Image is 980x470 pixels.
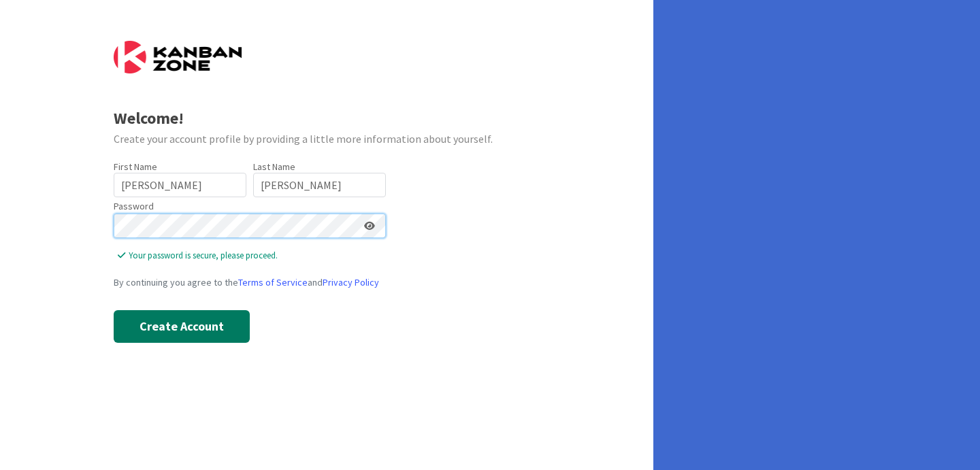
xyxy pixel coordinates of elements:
a: Terms of Service [238,276,308,288]
span: Your password is secure, please proceed. [118,249,386,263]
div: Welcome! [114,106,540,131]
label: First Name [114,161,157,173]
div: Create your account profile by providing a little more information about yourself. [114,131,540,147]
label: Last Name [253,161,295,173]
img: Kanban Zone [114,41,242,73]
div: By continuing you agree to the and [114,275,540,290]
a: Privacy Policy [323,276,379,288]
button: Create Account [114,310,250,343]
label: Password [114,199,154,214]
